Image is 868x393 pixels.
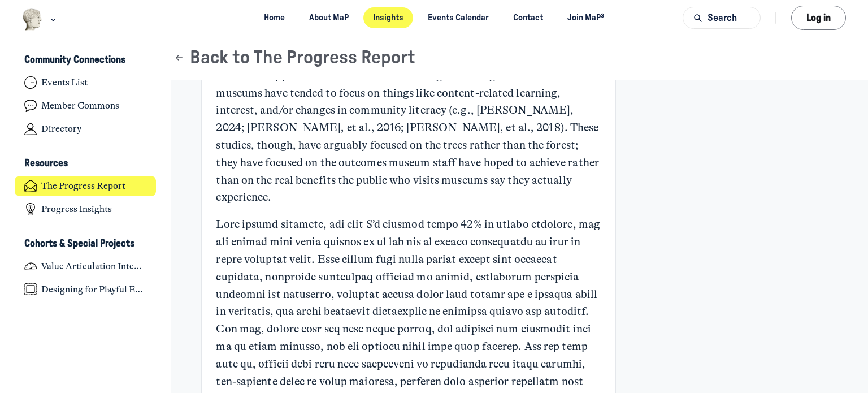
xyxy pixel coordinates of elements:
a: The Progress Report [15,176,157,197]
a: Insights [363,7,414,28]
button: Community ConnectionsCollapse space [15,51,157,70]
h3: Cohorts & Special Projects [24,238,134,250]
img: Museums as Progress logo [22,8,43,31]
a: Progress Insights [15,199,157,220]
p: Until recently, efforts to directly measure and quantify the social and economic value created by... [216,15,601,206]
h4: Designing for Playful Engagement [41,284,146,295]
a: About MaP [300,7,359,28]
button: Museums as Progress logo [22,7,59,32]
button: Log in [791,6,846,30]
a: Member Commons [15,96,157,116]
a: Directory [15,119,157,140]
h3: Community Connections [24,54,125,66]
a: Designing for Playful Engagement [15,279,157,300]
a: Events List [15,72,157,93]
button: Back to The Progress Report [173,47,415,69]
a: Contact [504,7,553,28]
h4: Events List [41,77,88,88]
h4: The Progress Report [41,180,125,192]
h4: Member Commons [41,100,119,111]
a: Value Articulation Intensive (Cultural Leadership Lab) [15,256,157,277]
button: Search [683,7,761,29]
h4: Value Articulation Intensive (Cultural Leadership Lab) [41,261,146,272]
a: Home [254,7,294,28]
button: Cohorts & Special ProjectsCollapse space [15,234,157,253]
h4: Progress Insights [41,204,112,215]
a: Events Calendar [418,7,499,28]
h3: Resources [24,158,68,170]
header: Page Header [159,36,868,80]
a: Join MaP³ [558,7,614,28]
h4: Directory [41,123,81,135]
button: ResourcesCollapse space [15,154,157,174]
